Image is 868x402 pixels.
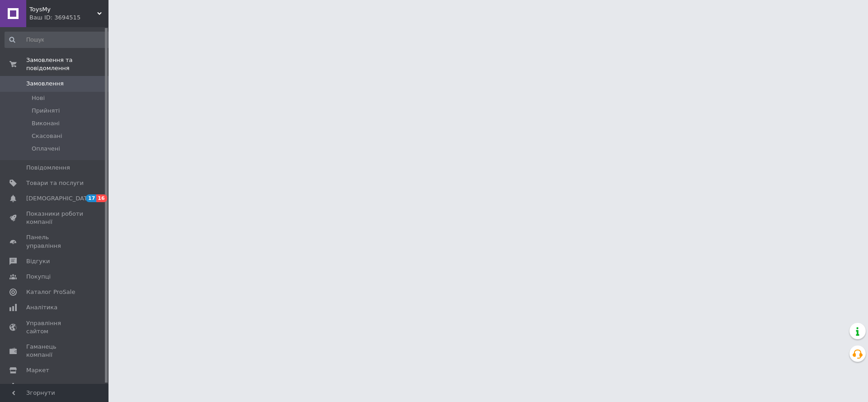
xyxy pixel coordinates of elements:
[26,343,84,359] span: Гаманець компанії
[5,32,113,48] input: Пошук
[86,194,96,202] span: 17
[32,145,60,153] span: Оплачені
[26,257,50,265] span: Відгуки
[26,56,108,72] span: Замовлення та повідомлення
[32,94,45,102] span: Нові
[26,288,75,296] span: Каталог ProSale
[26,210,84,226] span: Показники роботи компанії
[32,132,62,140] span: Скасовані
[26,273,51,281] span: Покупці
[26,319,84,336] span: Управління сайтом
[26,366,49,374] span: Маркет
[26,233,84,250] span: Панель управління
[26,80,64,88] span: Замовлення
[29,14,108,22] div: Ваш ID: 3694515
[29,5,97,14] span: ToysMy
[32,119,60,128] span: Виконані
[96,194,107,202] span: 16
[26,164,70,172] span: Повідомлення
[26,382,72,390] span: Налаштування
[26,179,84,187] span: Товари та послуги
[32,107,60,115] span: Прийняті
[26,194,93,203] span: [DEMOGRAPHIC_DATA]
[26,303,57,312] span: Аналітика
